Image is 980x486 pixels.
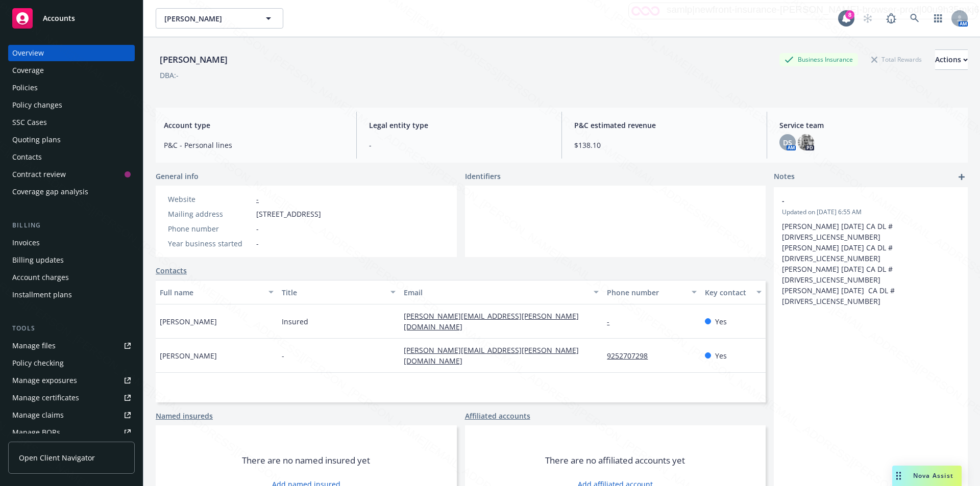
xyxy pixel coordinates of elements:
[12,252,64,268] div: Billing updates
[369,140,549,150] span: -
[164,140,344,150] span: P&C - Personal lines
[782,195,933,206] span: -
[904,8,925,29] a: Search
[12,287,72,303] div: Installment plans
[12,45,44,61] div: Overview
[282,287,384,298] div: Title
[866,53,927,66] div: Total Rewards
[928,8,948,29] a: Switch app
[892,466,962,486] button: Nova Assist
[465,171,501,182] span: Identifiers
[774,187,968,315] div: -Updated on [DATE] 6:55 AM[PERSON_NAME] [DATE] CA DL #[DRIVERS_LICENSE_NUMBER] [PERSON_NAME] [DAT...
[783,137,792,148] span: DS
[8,338,135,354] a: Manage files
[400,280,603,304] button: Email
[857,8,878,29] a: Start snowing
[881,8,901,29] a: Report a Bug
[242,454,370,467] span: There are no named insured yet
[574,120,754,131] span: P&C estimated revenue
[955,171,968,183] a: add
[774,171,795,183] span: Notes
[12,355,64,371] div: Policy checking
[156,280,278,304] button: Full name
[404,287,587,298] div: Email
[8,390,135,406] a: Manage certificates
[603,280,700,304] button: Phone number
[12,97,62,113] div: Policy changes
[8,323,135,334] div: Tools
[164,120,344,131] span: Account type
[574,140,754,150] span: $138.10
[8,80,135,96] a: Policies
[607,317,618,326] a: -
[8,184,135,200] a: Coverage gap analysis
[715,350,727,361] span: Yes
[282,350,284,361] span: -
[168,238,252,249] div: Year business started
[256,209,321,219] span: [STREET_ADDRESS]
[12,372,77,389] div: Manage exposures
[607,287,685,298] div: Phone number
[19,452,95,463] span: Open Client Navigator
[8,269,135,286] a: Account charges
[256,223,259,234] span: -
[892,466,905,486] div: Drag to move
[12,62,44,79] div: Coverage
[798,134,814,150] img: photo
[43,14,75,22] span: Accounts
[607,351,656,361] a: 9252707298
[779,120,960,131] span: Service team
[12,184,88,200] div: Coverage gap analysis
[8,424,135,441] a: Manage BORs
[160,70,179,81] div: DBA: -
[8,166,135,183] a: Contract review
[12,338,56,354] div: Manage files
[12,407,64,423] div: Manage claims
[782,221,960,306] p: [PERSON_NAME] [DATE] CA DL #[DRIVERS_LICENSE_NUMBER] [PERSON_NAME] [DATE] CA DL #[DRIVERS_LICENSE...
[8,45,135,61] a: Overview
[168,223,252,234] div: Phone number
[935,50,968,69] div: Actions
[8,114,135,131] a: SSC Cases
[465,411,530,421] a: Affiliated accounts
[8,355,135,371] a: Policy checking
[12,80,38,96] div: Policies
[404,311,579,331] a: [PERSON_NAME][EMAIL_ADDRESS][PERSON_NAME][DOMAIN_NAME]
[168,209,252,219] div: Mailing address
[12,132,61,148] div: Quoting plans
[168,194,252,204] div: Website
[369,120,549,131] span: Legal entity type
[8,220,135,231] div: Billing
[8,372,135,389] a: Manage exposures
[8,62,135,79] a: Coverage
[12,114,47,131] div: SSC Cases
[164,13,253,24] span: [PERSON_NAME]
[256,194,259,204] a: -
[160,350,217,361] span: [PERSON_NAME]
[278,280,400,304] button: Title
[12,390,79,406] div: Manage certificates
[160,316,217,327] span: [PERSON_NAME]
[160,287,262,298] div: Full name
[8,97,135,113] a: Policy changes
[779,53,858,66] div: Business Insurance
[705,287,750,298] div: Key contact
[545,454,685,467] span: There are no affiliated accounts yet
[156,8,283,29] button: [PERSON_NAME]
[156,171,199,182] span: General info
[8,132,135,148] a: Quoting plans
[12,269,69,286] div: Account charges
[156,53,232,66] div: [PERSON_NAME]
[701,280,766,304] button: Key contact
[8,287,135,303] a: Installment plans
[8,252,135,268] a: Billing updates
[282,316,308,327] span: Insured
[8,4,135,33] a: Accounts
[782,208,960,217] span: Updated on [DATE] 6:55 AM
[8,235,135,251] a: Invoices
[256,238,259,249] span: -
[12,149,42,165] div: Contacts
[404,345,579,366] a: [PERSON_NAME][EMAIL_ADDRESS][PERSON_NAME][DOMAIN_NAME]
[12,424,60,441] div: Manage BORs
